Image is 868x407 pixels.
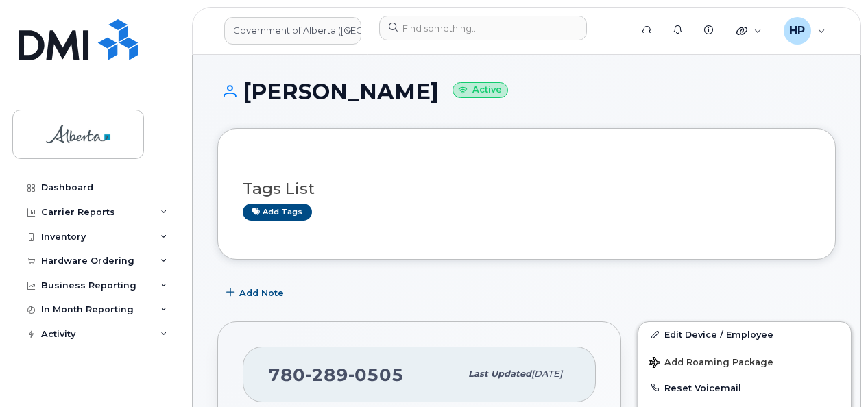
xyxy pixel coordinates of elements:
[638,347,851,375] button: Add Roaming Package
[638,322,851,347] a: Edit Device / Employee
[305,365,348,385] span: 289
[531,369,562,379] span: [DATE]
[638,375,851,400] button: Reset Voicemail
[239,286,284,299] span: Add Note
[217,79,836,103] h1: [PERSON_NAME]
[348,365,404,385] span: 0505
[453,82,508,98] small: Active
[217,280,296,305] button: Add Note
[468,369,531,379] span: Last updated
[243,180,810,197] h3: Tags List
[649,357,773,370] span: Add Roaming Package
[243,203,312,221] a: Add tags
[268,365,404,385] span: 780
